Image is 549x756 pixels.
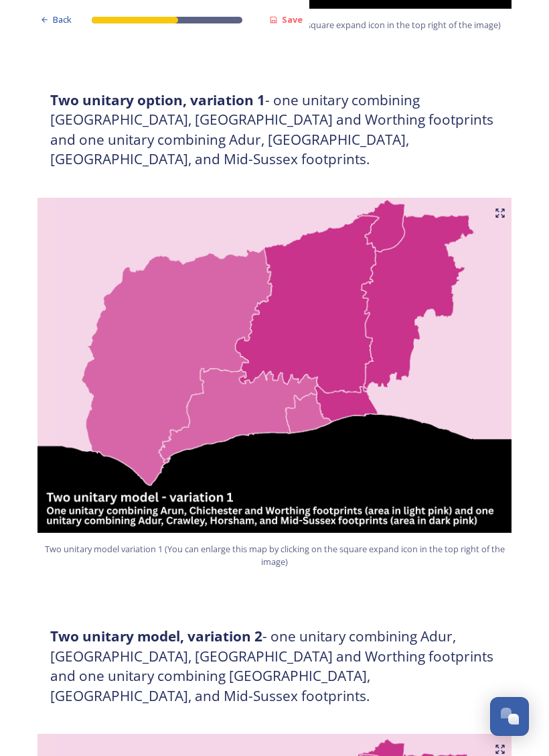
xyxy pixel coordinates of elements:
span: Back [53,13,72,26]
button: Open Chat [490,697,529,736]
strong: Two unitary option, variation 1 [50,90,265,109]
span: Two unitary model variation 1 (You can enlarge this map by clicking on the square expand icon in ... [44,543,505,568]
strong: Save [282,13,303,25]
h3: - one unitary combining Adur, [GEOGRAPHIC_DATA], [GEOGRAPHIC_DATA] and Worthing footprints and on... [50,627,499,706]
h3: - one unitary combining [GEOGRAPHIC_DATA], [GEOGRAPHIC_DATA] and Worthing footprints and one unit... [50,90,499,170]
strong: Two unitary model, variation 2 [50,627,262,645]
